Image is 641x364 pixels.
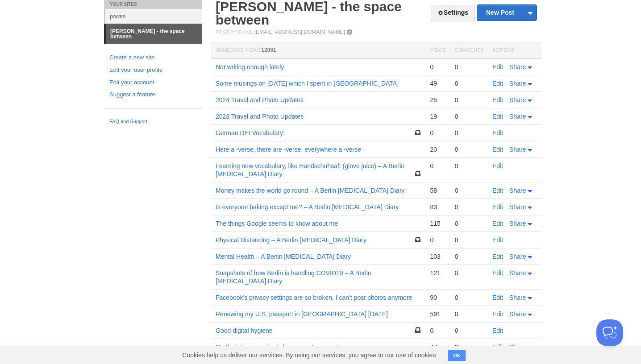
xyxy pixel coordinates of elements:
a: powen [105,9,202,24]
div: 115 [430,219,445,227]
a: Suggest a feature [109,90,197,99]
a: [EMAIL_ADDRESS][DOMAIN_NAME] [254,29,345,35]
div: 0 [455,327,483,335]
a: [PERSON_NAME] - the space between [106,24,202,44]
div: 0 [430,162,445,170]
a: Edit [492,310,503,318]
a: Edit your user profile [109,66,197,75]
span: Cookies help us deliver our services. By using our services, you agree to our use of cookies. [173,346,446,364]
div: 0 [455,203,483,211]
a: Edit [492,113,503,120]
div: 0 [430,129,445,137]
a: Snapshots of how Berlin is handling COVID19 – A Berlin [MEDICAL_DATA] Diary [216,269,371,285]
span: Share [509,310,526,318]
span: Share [509,187,526,194]
a: Settings [431,5,475,21]
div: 0 [430,236,445,244]
div: 83 [430,203,445,211]
span: Share [509,113,526,120]
a: Here a -verse, there are -verse, everywhere a -verse [216,146,361,153]
span: Share [509,63,526,70]
a: Edit [492,343,503,351]
div: 0 [455,162,483,170]
a: Edit [492,129,503,136]
span: 12081 [261,47,276,53]
div: 0 [455,219,483,227]
div: 0 [455,145,483,153]
a: Physical Distancing – A Berlin [MEDICAL_DATA] Diary [216,236,366,244]
div: 0 [455,310,483,318]
a: Edit [492,269,503,277]
a: Some musings on [DATE] which I spent in [GEOGRAPHIC_DATA] [216,80,399,87]
div: 0 [430,63,445,71]
a: Facebook's privacy settings are so broken, I can't post photos anymore [216,294,412,301]
span: Share [509,146,526,153]
a: On the internet, nobody knows you're a curator [216,343,345,351]
span: Share [509,80,526,87]
a: New Post [477,5,537,21]
th: Comments [450,42,488,59]
div: 591 [430,310,445,318]
div: 121 [430,269,445,277]
a: Mental Health – A Berlin [MEDICAL_DATA] Diary [216,253,351,260]
div: 19 [430,112,445,120]
a: German DEI Vocabulary: [216,129,285,136]
a: Edit [492,327,503,334]
div: 103 [430,252,445,261]
a: The things Google seems to know about me [216,220,338,227]
div: 90 [430,294,445,302]
a: Is everyone baking except me? – A Berlin [MEDICAL_DATA] Diary [216,203,399,211]
span: Share [509,269,526,277]
th: Homepage Views [211,42,425,59]
a: 2024 Travel and Photo Updates [216,96,304,103]
div: 0 [455,186,483,194]
span: Share [509,96,526,103]
a: Edit [492,220,503,227]
a: Edit [492,162,503,170]
a: FAQ and Support [109,118,197,126]
div: 20 [430,145,445,153]
a: Edit [492,187,503,194]
a: Edit [492,236,503,244]
a: 2023 Travel and Photo Updates [216,113,304,120]
a: Edit [492,96,503,103]
a: Learning new vocabulary, like Handschuhsaft (glove juice) – A Berlin [MEDICAL_DATA] Diary [216,162,404,178]
button: OK [448,350,466,361]
div: 0 [455,236,483,244]
a: Edit [492,253,503,260]
span: Share [509,294,526,301]
a: Edit [492,63,503,70]
div: 49 [430,79,445,87]
div: 0 [455,63,483,71]
div: 0 [430,327,445,335]
div: 58 [430,186,445,194]
div: 0 [455,269,483,277]
a: Create a new site [109,53,197,62]
span: Share [509,343,526,351]
a: Renewing my U.S. passport in [GEOGRAPHIC_DATA] [DATE] [216,310,388,318]
a: Edit your account [109,78,197,87]
a: Edit [492,80,503,87]
th: Actions [488,42,541,59]
div: 0 [455,112,483,120]
span: Share [509,220,526,227]
th: Views [425,42,450,59]
div: 0 [455,96,483,104]
div: 0 [455,129,483,137]
div: 0 [455,252,483,261]
a: Edit [492,203,503,211]
iframe: Help Scout Beacon - Open [596,319,623,346]
div: 47 [430,343,445,351]
a: Not writing enough lately [216,63,284,70]
a: Edit [492,146,503,153]
div: 25 [430,96,445,104]
span: Share [509,253,526,260]
a: Edit [492,294,503,301]
div: 0 [455,79,483,87]
span: Post by Email [216,29,253,35]
a: Good digital hygiene [216,327,273,334]
div: 0 [455,343,483,351]
div: 0 [455,294,483,302]
span: Share [509,203,526,211]
a: Money makes the world go round – A Berlin [MEDICAL_DATA] Diary [216,187,405,194]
